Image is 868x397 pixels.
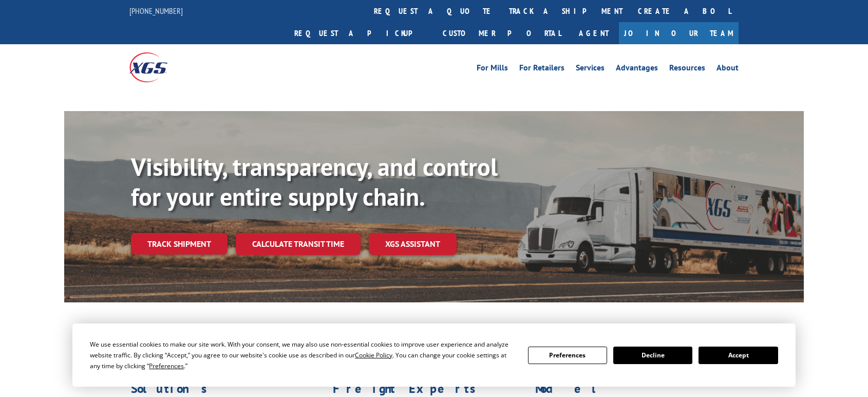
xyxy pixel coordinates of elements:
[519,64,564,75] a: For Retailers
[699,347,778,364] button: Accept
[716,64,739,75] a: About
[287,22,435,44] a: Request a pickup
[90,339,515,371] div: We use essential cookies to make our site work. With your consent, we may also use non-essential ...
[669,64,705,75] a: Resources
[129,6,183,16] a: [PHONE_NUMBER]
[149,362,184,370] span: Preferences
[355,351,392,359] span: Cookie Policy
[569,22,619,44] a: Agent
[619,22,739,44] a: Join Our Team
[528,347,607,364] button: Preferences
[131,151,498,212] b: Visibility, transparency, and control for your entire supply chain.
[131,233,228,255] a: Track shipment
[616,64,658,75] a: Advantages
[369,233,457,255] a: XGS ASSISTANT
[477,64,508,75] a: For Mills
[236,233,361,255] a: Calculate transit time
[72,323,796,387] div: Cookie Consent Prompt
[435,22,569,44] a: Customer Portal
[576,64,605,75] a: Services
[613,347,692,364] button: Decline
